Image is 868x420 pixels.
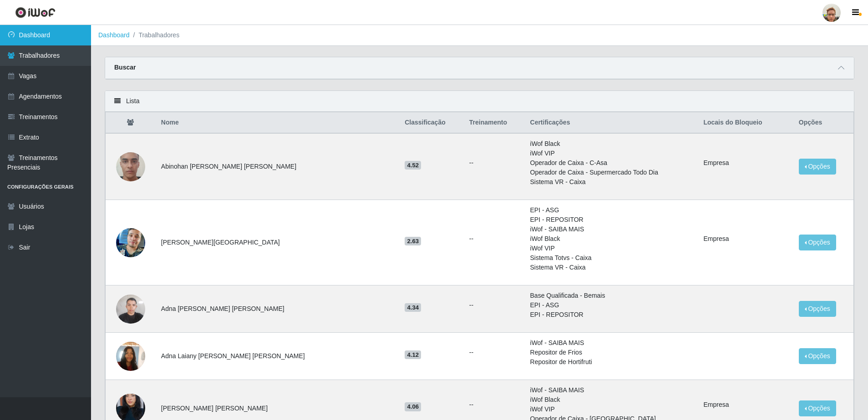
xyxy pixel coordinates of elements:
[530,205,693,215] li: EPI - ASG
[405,350,421,360] span: 4.12
[525,112,698,134] th: Certificações
[405,303,421,312] span: 4.34
[469,348,519,357] ul: --
[156,333,399,380] td: Adna Laiany [PERSON_NAME] [PERSON_NAME]
[530,149,693,158] li: iWof VIP
[98,31,130,39] a: Dashboard
[530,225,693,234] li: iWof - SAIBA MAIS
[114,64,136,71] strong: Buscar
[156,133,399,200] td: Abinohan [PERSON_NAME] [PERSON_NAME]
[105,91,854,112] div: Lista
[156,112,399,134] th: Nome
[156,285,399,333] td: Adna [PERSON_NAME] [PERSON_NAME]
[530,385,693,395] li: iWof - SAIBA MAIS
[530,177,693,187] li: Sistema VR - Caixa
[530,215,693,225] li: EPI - REPOSITOR
[530,234,693,244] li: iWof Black
[116,217,145,269] img: 1745957511046.jpeg
[530,291,693,300] li: Base Qualificada - Bemais
[530,310,693,320] li: EPI - REPOSITOR
[469,234,519,244] ul: --
[116,290,145,328] img: 1731785925010.jpeg
[698,112,793,134] th: Locais do Bloqueio
[469,158,519,168] ul: --
[116,337,145,375] img: 1733245197008.jpeg
[530,253,693,263] li: Sistema Totvs - Caixa
[405,237,421,246] span: 2.63
[15,7,56,18] img: CoreUI Logo
[469,300,519,310] ul: --
[91,25,868,46] nav: breadcrumb
[530,395,693,405] li: iWof Black
[464,112,525,134] th: Treinamento
[405,161,421,170] span: 4.52
[799,159,836,175] button: Opções
[530,348,693,357] li: Repositor de Frios
[799,301,836,317] button: Opções
[799,400,836,416] button: Opções
[703,158,787,168] li: Empresa
[793,112,854,134] th: Opções
[156,200,399,285] td: [PERSON_NAME][GEOGRAPHIC_DATA]
[530,263,693,272] li: Sistema VR - Caixa
[703,400,787,410] li: Empresa
[799,235,836,250] button: Opções
[399,112,464,134] th: Classificação
[130,30,180,40] li: Trabalhadores
[530,300,693,310] li: EPI - ASG
[703,234,787,244] li: Empresa
[405,402,421,411] span: 4.06
[530,405,693,414] li: iWof VIP
[530,338,693,348] li: iWof - SAIBA MAIS
[530,168,693,177] li: Operador de Caixa - Supermercado Todo Dia
[469,400,519,410] ul: --
[116,141,145,193] img: 1737053662969.jpeg
[799,348,836,364] button: Opções
[530,244,693,253] li: iWof VIP
[530,158,693,168] li: Operador de Caixa - C-Asa
[530,139,693,149] li: iWof Black
[530,357,693,367] li: Repositor de Hortifruti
